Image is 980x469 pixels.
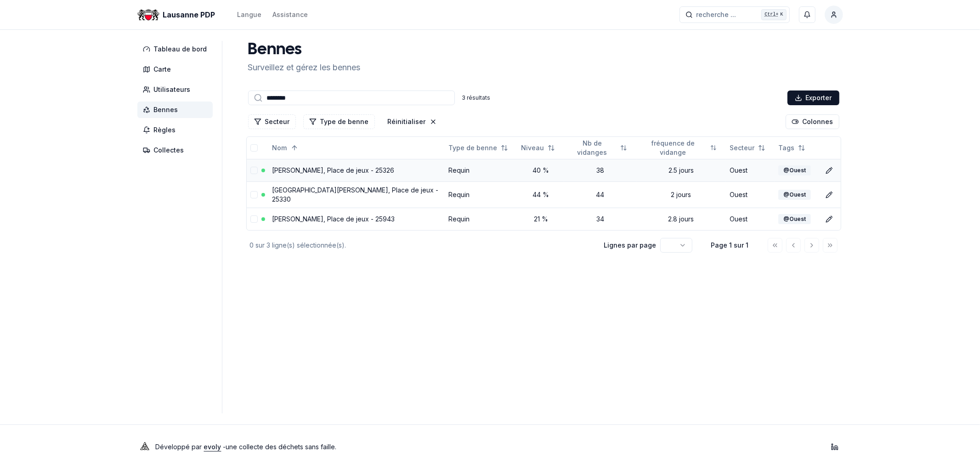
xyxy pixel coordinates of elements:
td: Requin [445,181,517,208]
span: Carte [154,65,171,74]
button: Filtrer les lignes [248,114,296,129]
button: Not sorted. Click to sort ascending. [634,141,723,155]
td: Requin [445,208,517,230]
span: Type de benne [448,143,497,153]
button: Not sorted. Click to sort ascending. [773,141,811,155]
div: 2.5 jours [640,166,723,175]
button: Sorted ascending. Click to sort descending. [267,141,304,155]
span: Secteur [730,143,754,153]
td: Ouest [726,208,775,230]
div: 2.8 jours [640,215,723,224]
span: Règles [154,125,176,135]
img: Lausanne PDP Logo [137,4,159,26]
a: [GEOGRAPHIC_DATA][PERSON_NAME], Place de jeux - 25330 [272,186,439,203]
button: recherche ...Ctrl+K [680,6,790,23]
button: Réinitialiser les filtres [382,114,442,129]
p: Développé par - une collecte des déchets sans faille . [156,441,337,453]
span: Collectes [154,146,184,155]
div: 34 [568,215,632,224]
div: 40 % [521,166,561,175]
td: Requin [445,159,517,181]
div: 21 % [521,215,561,224]
td: Ouest [726,181,775,208]
div: Page 1 sur 1 [707,241,753,250]
p: Lignes par page [604,241,657,250]
a: Collectes [137,142,216,158]
button: Not sorted. Click to sort ascending. [443,141,514,155]
a: Lausanne PDP [137,9,219,20]
span: Bennes [154,105,178,114]
button: Exporter [787,90,839,105]
span: Tableau de bord [154,45,207,54]
a: Règles [137,122,216,138]
button: select-row [250,167,258,174]
button: select-all [250,144,258,152]
button: Not sorted. Click to sort ascending. [515,141,561,155]
button: Langue [238,9,262,20]
button: Cocher les colonnes [786,114,839,129]
h1: Bennes [248,41,361,59]
a: Assistance [273,9,308,20]
a: evoly [204,443,221,451]
a: [PERSON_NAME], Place de jeux - 25326 [272,166,395,174]
button: Filtrer les lignes [303,114,375,129]
a: Carte [137,61,216,78]
span: recherche ... [697,10,736,19]
span: Nb de vidanges [568,139,616,157]
div: @Ouest [778,190,811,200]
span: Nom [272,143,287,153]
p: Surveillez et gérez les bennes [248,61,361,74]
button: select-row [250,191,258,198]
a: Tableau de bord [137,41,216,57]
span: Utilisateurs [154,85,191,94]
button: Not sorted. Click to sort ascending. [724,141,771,155]
span: Lausanne PDP [163,9,215,20]
img: Evoly Logo [137,440,152,454]
div: 2 jours [640,190,723,199]
div: 38 [568,166,632,175]
span: fréquence de vidange [640,139,707,157]
button: select-row [250,215,258,223]
div: Langue [238,10,262,19]
div: 44 [568,190,632,199]
button: Not sorted. Click to sort ascending. [562,141,632,155]
span: Niveau [521,143,544,153]
td: Ouest [726,159,775,181]
div: 3 résultats [462,94,491,102]
div: 0 sur 3 ligne(s) sélectionnée(s). [250,241,589,250]
a: Bennes [137,102,216,118]
div: @Ouest [778,165,811,175]
a: Utilisateurs [137,81,216,98]
span: Tags [778,143,794,153]
div: @Ouest [778,214,811,224]
a: [PERSON_NAME], Place de jeux - 25943 [272,215,395,223]
div: 44 % [521,190,561,199]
